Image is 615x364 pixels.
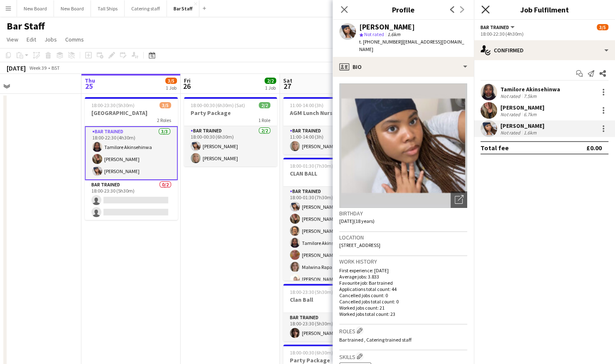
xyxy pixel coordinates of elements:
[339,298,467,305] p: Cancelled jobs total count: 0
[290,163,345,169] span: 18:00-01:30 (7h30m) (Sun)
[339,286,467,292] p: Applications total count: 44
[258,117,270,123] span: 1 Role
[333,4,474,15] h3: Profile
[41,34,60,45] a: Jobs
[500,111,522,117] div: Not rated
[3,34,22,45] a: View
[65,36,84,43] span: Comms
[157,117,171,123] span: 2 Roles
[23,34,39,45] a: Edit
[27,36,36,43] span: Edit
[522,93,538,99] div: 7.5km
[165,78,177,84] span: 3/5
[339,83,467,208] img: Crew avatar or photo
[184,109,277,117] h3: Party Package
[91,102,135,108] span: 18:00-23:30 (5h30m)
[54,0,91,17] button: New Board
[339,234,467,241] h3: Location
[283,126,376,154] app-card-role: Bar trained1/111:00-14:00 (3h)[PERSON_NAME]
[451,191,467,208] div: Open photos pop-in
[290,102,323,108] span: 11:00-14:00 (3h)
[7,36,18,43] span: View
[85,109,178,117] h3: [GEOGRAPHIC_DATA]
[359,39,464,52] span: | [EMAIL_ADDRESS][DOMAIN_NAME]
[44,36,57,43] span: Jobs
[339,258,467,265] h3: Work history
[339,292,467,298] p: Cancelled jobs count: 0
[339,242,380,248] span: [STREET_ADDRESS]
[283,357,376,364] h3: Party Package
[339,210,467,217] h3: Birthday
[586,144,602,152] div: £0.00
[480,144,509,152] div: Total fee
[480,24,509,30] span: Bar trained
[500,86,560,93] div: Tamilore Akinsehinwa
[191,102,245,108] span: 18:00-00:30 (6h30m) (Sat)
[500,129,522,136] div: Not rated
[27,65,48,71] span: Week 39
[359,23,415,31] div: [PERSON_NAME]
[85,97,178,220] app-job-card: 18:00-23:30 (5h30m)3/5[GEOGRAPHIC_DATA]2 RolesBar trained3/318:00-22:30 (4h30m)Tamilore Akinsehin...
[7,20,45,32] h1: Bar Staff
[339,274,467,280] p: Average jobs: 3.833
[339,311,467,317] p: Worked jobs total count: 23
[339,267,467,274] p: First experience: [DATE]
[359,39,402,45] span: t. [PHONE_NUMBER]
[290,289,333,295] span: 18:00-23:30 (5h30m)
[85,77,95,84] span: Thu
[364,31,384,37] span: Not rated
[500,104,544,111] div: [PERSON_NAME]
[339,305,467,311] p: Worked jobs count: 21
[159,102,171,108] span: 3/5
[283,170,376,177] h3: CLAN BALL
[480,24,516,30] button: Bar trained
[184,126,277,166] app-card-role: Bar trained2/218:00-00:30 (6h30m)[PERSON_NAME][PERSON_NAME]
[283,77,292,84] span: Sat
[85,126,178,180] app-card-role: Bar trained3/318:00-22:30 (4h30m)Tamilore Akinsehinwa[PERSON_NAME][PERSON_NAME]
[167,0,199,17] button: Bar Staff
[259,102,270,108] span: 2/2
[265,85,276,91] div: 1 Job
[166,85,176,91] div: 1 Job
[283,284,376,341] app-job-card: 18:00-23:30 (5h30m)1/1Clan Ball1 RoleBar trained1/118:00-23:30 (5h30m)[PERSON_NAME]
[83,81,95,91] span: 25
[500,93,522,99] div: Not rated
[184,97,277,166] app-job-card: 18:00-00:30 (6h30m) (Sat)2/2Party Package1 RoleBar trained2/218:00-00:30 (6h30m)[PERSON_NAME][PER...
[283,97,376,154] app-job-card: 11:00-14:00 (3h)1/1AGM Lunch Nurses League1 RoleBar trained1/111:00-14:00 (3h)[PERSON_NAME]
[283,313,376,341] app-card-role: Bar trained1/118:00-23:30 (5h30m)[PERSON_NAME]
[283,296,376,303] h3: Clan Ball
[597,24,608,30] span: 3/5
[339,337,412,343] span: Bar trained , Catering trained staff
[290,349,345,356] span: 18:00-00:30 (6h30m) (Sun)
[339,280,467,286] p: Favourite job: Bar trained
[265,78,276,84] span: 2/2
[474,40,615,60] div: Confirmed
[339,218,375,224] span: [DATE] (18 years)
[522,111,538,117] div: 6.7km
[480,31,608,37] div: 18:00-22:30 (4h30m)
[474,4,615,15] h3: Job Fulfilment
[17,0,54,17] button: New Board
[386,31,402,37] span: 1.6km
[51,65,60,71] div: BST
[91,0,125,17] button: Tall Ships
[282,81,292,91] span: 27
[125,0,167,17] button: Catering staff
[522,129,538,136] div: 1.6km
[333,57,474,77] div: Bio
[339,326,467,335] h3: Roles
[85,180,178,220] app-card-role: Bar trained0/218:00-23:30 (5h30m)
[7,64,26,72] div: [DATE]
[62,34,87,45] a: Comms
[339,352,467,361] h3: Skills
[283,158,376,281] app-job-card: 18:00-01:30 (7h30m) (Sun)14/14CLAN BALL1 RoleBar trained14/1418:00-01:30 (7h30m)[PERSON_NAME][PER...
[183,81,191,91] span: 26
[184,77,191,84] span: Fri
[283,109,376,117] h3: AGM Lunch Nurses League
[500,122,544,129] div: [PERSON_NAME]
